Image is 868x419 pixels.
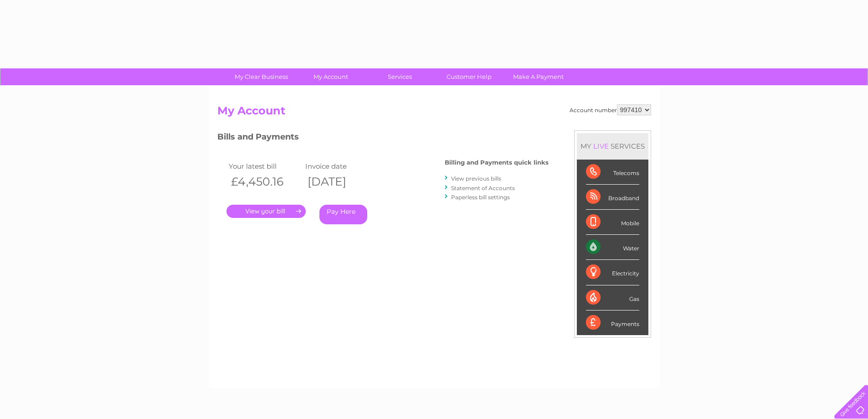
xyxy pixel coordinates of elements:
div: Broadband [586,185,639,210]
a: Services [362,68,437,85]
div: Mobile [586,210,639,235]
td: Invoice date [303,160,380,172]
div: Payments [586,310,639,335]
div: Telecoms [586,160,639,185]
a: View previous bills [451,175,501,182]
a: Statement of Accounts [451,185,515,191]
h3: Bills and Payments [217,130,549,146]
a: My Account [293,68,368,85]
a: . [226,205,306,218]
h2: My Account [217,104,651,122]
div: Gas [586,285,639,310]
a: Customer Help [431,68,507,85]
a: Paperless bill settings [451,194,510,201]
a: My Clear Business [224,68,299,85]
div: MY SERVICES [577,133,648,159]
div: Account number [570,104,651,115]
div: LIVE [591,142,611,150]
div: Electricity [586,260,639,285]
td: Your latest bill [226,160,303,172]
th: £4,450.16 [226,172,303,191]
a: Make A Payment [501,68,576,85]
a: Pay Here [319,205,367,224]
div: Water [586,235,639,260]
h4: Billing and Payments quick links [445,159,549,166]
th: [DATE] [303,172,380,191]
